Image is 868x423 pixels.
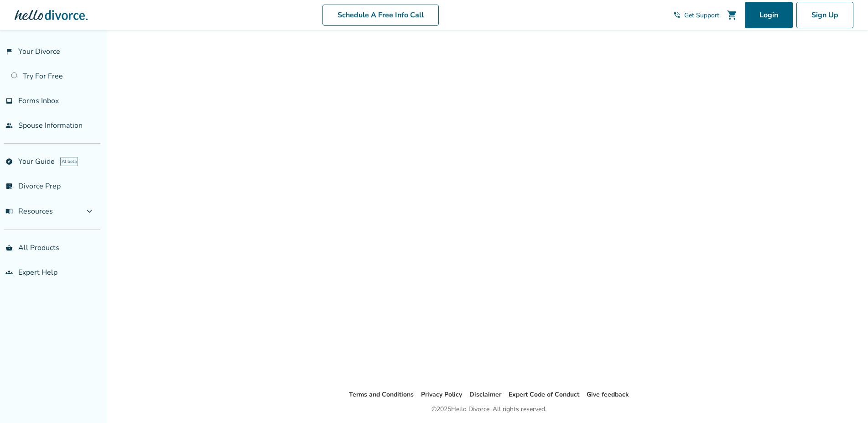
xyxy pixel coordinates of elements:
a: Sign Up [796,2,853,28]
span: Get Support [684,11,719,20]
span: people [5,122,13,129]
span: expand_more [84,206,95,217]
a: Terms and Conditions [349,390,414,399]
div: © 2025 Hello Divorce. All rights reserved. [431,404,546,415]
span: list_alt_check [5,183,13,190]
span: shopping_basket [5,244,13,251]
span: Forms Inbox [18,96,59,106]
li: Give feedback [587,389,629,400]
a: phone_in_talkGet Support [673,11,719,20]
span: AI beta [60,157,78,166]
span: inbox [5,97,13,104]
span: menu_book [5,208,13,215]
a: Expert Code of Conduct [509,390,579,399]
span: shopping_cart [727,10,738,21]
a: Login [745,2,793,28]
span: flag_2 [5,48,13,55]
span: phone_in_talk [673,11,681,19]
span: groups [5,269,13,276]
span: explore [5,158,13,165]
a: Privacy Policy [421,390,462,399]
span: Resources [5,206,53,216]
li: Disclaimer [469,389,501,400]
a: Schedule A Free Info Call [322,5,439,26]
